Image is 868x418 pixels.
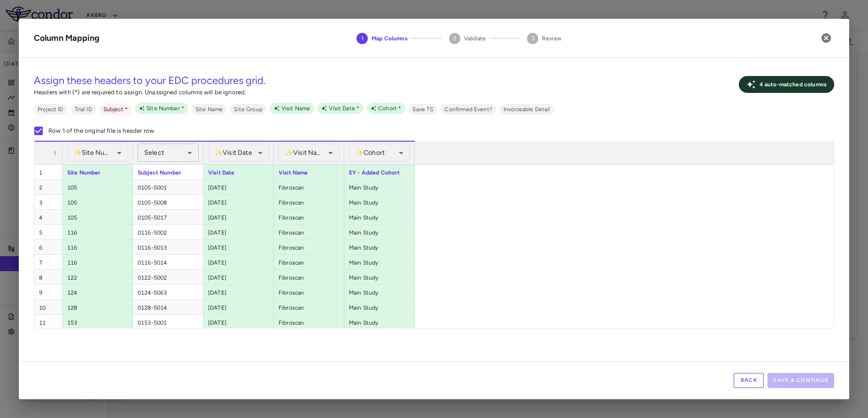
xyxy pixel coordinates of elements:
p: 4 auto- matched column s [759,80,827,89]
div: ✨ Site Number [67,144,128,162]
div: Main Study [344,225,415,239]
span: Map Columns [372,34,408,43]
div: Fibroscan [274,270,344,284]
div: 7 [34,255,62,269]
div: Fibroscan [274,285,344,299]
div: 0122-5002 [133,270,203,284]
button: Map Columns [349,22,415,55]
div: 0128-5014 [133,300,203,314]
div: 0124-5063 [133,285,203,299]
p: Headers with (*) are required to assign. Unassigned columns will be ignored. [34,88,266,97]
span: Visit Name [278,104,314,113]
div: [DATE] [203,270,274,284]
span: Confirmed Event? [441,105,496,114]
div: 8 [34,270,62,284]
div: EY - Added Cohort [344,165,415,179]
div: [DATE] [203,285,274,299]
div: Fibroscan [274,225,344,239]
div: 105 [62,180,133,194]
span: Site Name [192,105,226,114]
span: Project ID [34,105,67,114]
div: Main Study [344,285,415,299]
div: 105 [62,195,133,209]
span: Cohort * [374,104,405,113]
span: Select [144,149,164,157]
div: 10 [34,300,62,314]
div: 105 [62,210,133,224]
div: 6 [34,240,62,254]
div: ✨ Visit Date [208,144,269,162]
div: 4 [34,210,62,224]
div: Fibroscan [274,300,344,314]
div: 128 [62,300,133,314]
div: [DATE] [203,300,274,314]
div: 0105-5008 [133,195,203,209]
div: 5 [34,225,62,239]
div: Column Mapping [34,32,100,45]
text: 1 [361,35,364,42]
div: [DATE] [203,255,274,269]
div: Fibroscan [274,240,344,254]
span: Subject * [100,105,132,114]
div: 116 [62,225,133,239]
span: Trial ID [71,105,96,114]
div: 122 [62,270,133,284]
div: Fibroscan [274,180,344,194]
div: 0105-5017 [133,210,203,224]
span: Site Group [230,105,266,114]
div: [DATE] [203,195,274,209]
div: 11 [34,315,62,329]
div: Main Study [344,270,415,284]
div: ✨ Visit Name [279,144,340,162]
div: Fibroscan [274,255,344,269]
div: Main Study [344,195,415,209]
div: Main Study [344,240,415,254]
div: 0116-5002 [133,225,203,239]
div: [DATE] [203,240,274,254]
div: 1 [34,165,62,179]
div: Site Number [62,165,133,179]
div: 2 [34,180,62,194]
div: ✨ Cohort [349,144,410,162]
div: [DATE] [203,315,274,329]
div: 0116-5014 [133,255,203,269]
div: Main Study [344,315,415,329]
span: Visit Date * [325,104,363,113]
p: Row 1 of the original file is header row [48,127,154,135]
h5: Assign these headers to your EDC procedures grid. [34,73,266,88]
div: 116 [62,240,133,254]
div: [DATE] [203,225,274,239]
div: 153 [62,315,133,329]
div: Fibroscan [274,210,344,224]
div: 3 [34,195,62,209]
div: Main Study [344,210,415,224]
div: Main Study [344,180,415,194]
div: Main Study [344,255,415,269]
div: Main Study [344,300,415,314]
div: 116 [62,255,133,269]
div: 0153-5001 [133,315,203,329]
div: 9 [34,285,62,299]
span: Site Number * [143,104,188,113]
div: Fibroscan [274,315,344,329]
div: 0116-5013 [133,240,203,254]
span: Save TS [409,105,437,114]
div: 124 [62,285,133,299]
div: Subject Number [133,165,203,179]
span: Invoiceable Detail [500,105,554,114]
div: Visit Date [203,165,274,179]
div: Fibroscan [274,195,344,209]
div: 0105-5001 [133,180,203,194]
button: Back [734,373,764,388]
div: Visit Name [274,165,344,179]
div: [DATE] [203,210,274,224]
div: [DATE] [203,180,274,194]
